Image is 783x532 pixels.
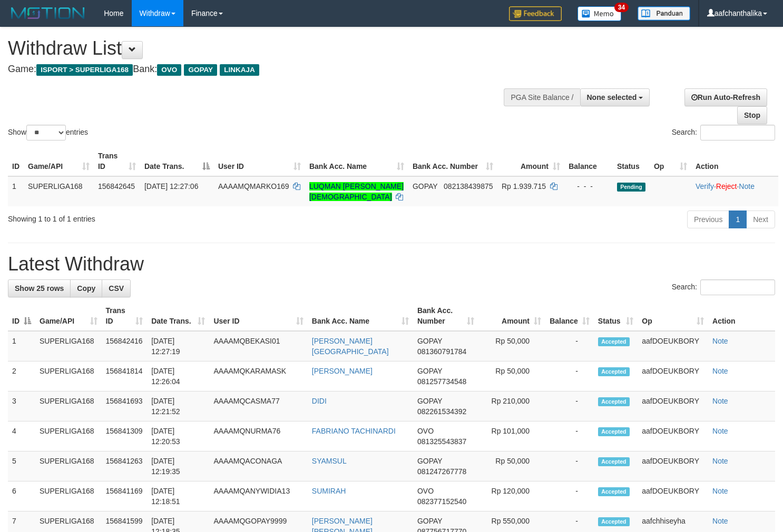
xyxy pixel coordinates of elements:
th: Trans ID: activate to sort column ascending [94,146,140,176]
a: Next [746,210,775,228]
span: GOPAY [413,182,437,190]
img: Feedback.jpg [509,6,562,21]
th: Bank Acc. Number: activate to sort column ascending [413,301,478,331]
td: SUPERLIGA168 [35,481,102,511]
span: GOPAY [417,457,442,465]
select: Showentries [26,125,66,140]
a: Note [712,427,728,435]
a: Stop [737,106,767,124]
td: AAAAMQACONAGA [209,451,307,481]
th: Balance: activate to sort column ascending [545,301,594,331]
span: Show 25 rows [15,284,64,293]
span: Accepted [598,457,630,466]
img: MOTION_logo.png [8,5,88,21]
td: SUPERLIGA168 [35,362,102,392]
th: Trans ID: activate to sort column ascending [102,301,148,331]
td: aafDOEUKBORY [638,481,708,511]
a: Note [712,367,728,375]
th: Amount: activate to sort column ascending [478,301,545,331]
input: Search: [700,125,775,140]
span: Pending [617,183,645,192]
td: Rp 50,000 [478,451,545,481]
th: Bank Acc. Name: activate to sort column ascending [308,301,413,331]
td: [DATE] 12:21:52 [147,392,209,421]
td: 156841814 [102,362,148,392]
a: Show 25 rows [8,279,71,297]
a: 1 [729,210,747,228]
span: Accepted [598,337,630,346]
td: aafDOEUKBORY [638,392,708,421]
td: SUPERLIGA168 [35,392,102,421]
td: 156841693 [102,392,148,421]
th: Action [708,301,775,331]
a: Run Auto-Refresh [684,88,767,106]
span: Copy [77,284,95,293]
td: 1 [8,176,24,206]
span: 156842645 [98,182,135,190]
span: GOPAY [417,517,442,525]
a: CSV [102,279,131,297]
td: [DATE] 12:27:19 [147,331,209,362]
a: LUQMAN [PERSON_NAME][DEMOGRAPHIC_DATA] [309,182,404,201]
th: Game/API: activate to sort column ascending [24,146,94,176]
td: - [545,421,594,451]
td: SUPERLIGA168 [24,176,94,206]
input: Search: [700,279,775,295]
td: AAAAMQNURMA76 [209,421,307,451]
th: Bank Acc. Number: activate to sort column ascending [408,146,497,176]
a: Previous [687,210,729,228]
span: Copy 082261534392 to clipboard [417,407,466,416]
td: - [545,331,594,362]
td: aafDOEUKBORY [638,421,708,451]
th: Status [613,146,650,176]
td: Rp 210,000 [478,392,545,421]
img: panduan.png [638,6,690,21]
a: FABRIANO TACHINARDI [312,427,396,435]
td: Rp 101,000 [478,421,545,451]
th: Amount: activate to sort column ascending [497,146,564,176]
a: [PERSON_NAME] [GEOGRAPHIC_DATA] [312,337,389,356]
td: AAAAMQANYWIDIA13 [209,481,307,511]
td: aafDOEUKBORY [638,331,708,362]
td: Rp 120,000 [478,481,545,511]
a: Note [712,337,728,345]
span: 34 [614,3,629,12]
td: SUPERLIGA168 [35,331,102,362]
label: Search: [672,125,775,140]
label: Search: [672,279,775,295]
td: 5 [8,451,35,481]
div: PGA Site Balance / [504,88,580,106]
th: Op: activate to sort column ascending [638,301,708,331]
td: 156842416 [102,331,148,362]
span: OVO [417,427,434,435]
td: - [545,362,594,392]
td: 156841263 [102,451,148,481]
a: Note [712,487,728,495]
td: 6 [8,481,35,511]
td: 2 [8,362,35,392]
a: DIDI [312,397,327,405]
td: Rp 50,000 [478,331,545,362]
div: - - - [569,181,609,192]
td: SUPERLIGA168 [35,451,102,481]
span: AAAAMQMARKO169 [218,182,289,190]
a: Verify [696,182,714,190]
th: Game/API: activate to sort column ascending [35,301,102,331]
span: Accepted [598,367,630,376]
a: [PERSON_NAME] [312,367,373,375]
td: aafDOEUKBORY [638,362,708,392]
span: CSV [109,284,124,293]
a: Note [712,517,728,525]
span: ISPORT > SUPERLIGA168 [36,64,133,76]
td: [DATE] 12:20:53 [147,421,209,451]
td: - [545,392,594,421]
span: OVO [157,64,181,76]
td: AAAAMQBEKASI01 [209,331,307,362]
a: Note [712,397,728,405]
span: [DATE] 12:27:06 [144,182,198,190]
td: 4 [8,421,35,451]
th: ID [8,146,24,176]
th: User ID: activate to sort column ascending [209,301,307,331]
span: Copy 081247267778 to clipboard [417,467,466,476]
a: SUMIRAH [312,487,346,495]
